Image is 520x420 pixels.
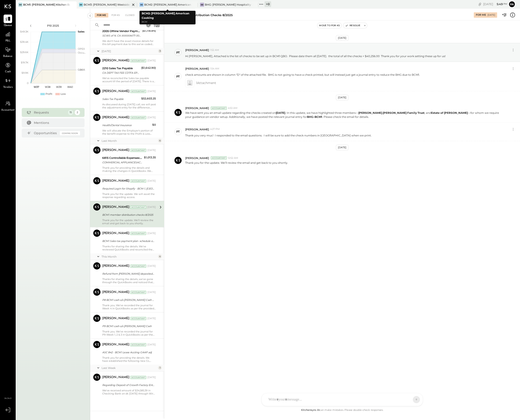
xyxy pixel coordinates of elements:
[130,232,146,235] div: Accountant
[102,39,156,46] div: We don't have the exact invoice details for this bill payment due to this we've coded this paymen...
[102,129,156,135] div: We will allocate the Employer's portion of the benefit expense to the Profit & Loss account, we h...
[431,111,468,114] strong: Estate of [PERSON_NAME]
[102,186,154,191] div: Required Login for Shopify - BCM-1, [GEOGRAPHIC_DATA]!
[102,166,156,172] div: Thank you for providing the details and making the changes in QuickBooks. We will utilize the Wee...
[102,290,129,295] div: [PERSON_NAME]
[109,13,122,17] div: For KS
[102,77,156,83] div: We've reconciled the Sales tax payable account till the period of [DATE]. There is a variance of ...
[84,3,131,6] div: BCM3: [PERSON_NAME] Westside Grill
[102,97,140,101] div: Sales Tax Payable
[139,3,144,7] div: BS
[144,155,156,160] div: $1,013.35
[176,129,180,134] div: PT
[102,66,140,71] div: 2210 Sales Tax Payable
[27,82,28,85] text: 0
[147,317,156,320] div: [DATE]
[18,3,22,7] div: BR
[185,67,209,71] span: [PERSON_NAME]
[147,264,156,268] div: [DATE]
[0,15,15,28] a: Queue
[508,1,516,8] button: Pa
[487,13,495,17] div: [DATE]
[336,145,348,150] div: [DATE]
[102,205,129,209] div: [PERSON_NAME]
[158,366,162,370] div: 1
[102,264,129,268] div: [PERSON_NAME]
[102,383,154,387] div: Regarding Deposit of Growth Factory Enterprise LLC
[56,85,61,88] text: W39
[102,389,156,395] div: We've received amount of $34,585.39 in Checking Bank on dt: [DATE] through Wire transfer from Gro...
[123,13,137,17] div: Closed
[185,73,420,77] p: check amounts are shown in column "D" of the attached file. BHG is not going to have a check prin...
[34,131,58,135] div: Opportunities
[130,59,146,62] div: Accountant
[102,213,154,217] div: BCM1 member distribution checks 8/2025
[102,356,156,362] div: Thank you for providing the details. We have established the following new GL accounts in QuickBo...
[483,2,507,6] div: [DATE]
[67,85,73,88] text: W40
[130,90,146,93] div: Accountant
[102,58,129,63] div: [PERSON_NAME]
[78,68,85,71] text: Labor
[158,49,162,53] div: 3
[147,90,156,93] div: [DATE]
[210,67,219,71] span: 1:54 AM
[34,24,72,28] div: P10 2025
[61,92,66,96] div: Loss
[102,29,141,33] div: 2005 Offline Vendor Payments
[130,149,146,152] div: Accountant
[102,342,129,347] div: [PERSON_NAME]
[130,265,146,268] div: Accountant
[75,110,80,115] div: 2
[102,330,156,336] div: Thank you. We’ve recorded the journal for P9-Week 1, 2 & 3 in QuickBooks as per the provided docu...
[200,3,204,7] div: BB
[23,3,70,6] div: BCM1: [PERSON_NAME] Kitchen Bar Market
[343,23,362,28] button: Resolve
[185,54,446,58] p: Hi [PERSON_NAME], Attached is the list of checks to be set up in BCM1 QBO. Please date them all [...
[147,149,156,152] div: [DATE]
[185,156,209,160] span: [PERSON_NAME]
[152,123,156,127] div: $0
[102,375,129,380] div: [PERSON_NAME]
[476,13,486,17] div: For Me
[20,40,28,43] text: $39.4K
[130,206,146,209] div: Accountant
[336,95,348,100] div: [DATE]
[130,376,146,379] div: Accountant
[21,61,28,64] text: $19.7K
[20,30,28,33] text: $49.3K
[102,219,156,225] div: Thank you for the update. We’ll review the email and get back to you shortly.
[102,350,154,355] div: ASC 842 - BCM1 Lease Accting GAAP adj
[102,123,151,127] div: Health/Dental Insurance
[147,343,156,347] div: [DATE]
[102,179,129,183] div: [PERSON_NAME]
[185,161,288,165] p: Thank you for the update. We’ll review the email and get back to you shortly.
[144,3,191,6] div: BCM2: [PERSON_NAME] American Cooking
[102,160,143,165] div: COMMERCIAL APPLIANCESACRAMENTO CA XXXX1021
[169,13,233,17] div: BCM1 member distribution checks 8/2025
[4,24,12,28] span: Queue
[79,3,83,7] div: BR
[147,116,156,119] div: [DATE]
[147,232,156,235] div: [DATE]
[147,59,156,62] div: [DATE]
[185,134,372,137] p: Thank you very muc! I responded to the email questions. I will be sure to add the check numbers i...
[102,255,157,258] div: This Month
[176,74,180,79] div: PT
[102,245,156,251] div: Thanks for sharing the details. We’ve reviewed QuickBooks and reconciled the balance as of [DATE]...
[78,51,85,54] text: Occu...
[102,239,154,243] div: BCM1 Sales tax payment plan- schedule of payments
[102,192,156,199] div: Thank you for the update. We will await the response regarding access.
[5,39,11,43] span: P&L
[102,316,129,321] div: [PERSON_NAME]
[147,376,156,379] div: [DATE]
[265,1,271,7] div: + 0
[276,111,285,114] strong: [DATE]
[102,148,129,153] div: [PERSON_NAME]
[205,3,252,6] div: BHG: [PERSON_NAME] Hospitality Group, LLC
[196,78,216,87] span: 1 Attachment
[147,291,156,294] div: [DATE]
[60,131,80,135] div: Coming Soon
[102,271,154,276] div: Refund from [PERSON_NAME] deposited [DATE]
[478,2,482,6] div: copy link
